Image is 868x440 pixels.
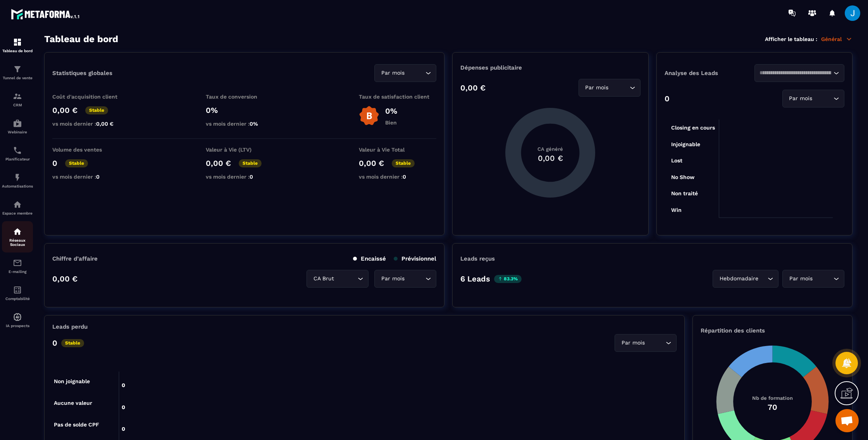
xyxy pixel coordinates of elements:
p: Comptabilité [2,297,33,301]
p: Prévisionnel [394,255,436,262]
img: automations [13,173,22,182]
p: 83.3% [494,275,522,283]
span: 0,00 € [96,121,114,127]
p: Leads perdu [52,323,88,330]
p: Stable [65,159,88,167]
span: 0 [403,174,406,180]
p: Taux de conversion [206,94,283,100]
img: accountant [13,285,22,295]
p: Volume des ventes [52,147,130,153]
div: Search for option [374,64,436,82]
p: Stable [85,106,108,114]
span: Par mois [620,339,646,347]
a: formationformationTableau de bord [2,32,33,59]
div: Search for option [713,270,778,288]
a: emailemailE-mailing [2,252,33,280]
h3: Tableau de bord [44,34,118,44]
p: IA prospects [2,324,33,328]
span: CA Brut [312,275,336,283]
p: Valeur à Vie (LTV) [206,147,283,153]
div: Search for option [374,270,436,288]
img: formation [13,65,22,74]
p: 0% [206,106,283,115]
a: social-networksocial-networkRéseaux Sociaux [2,221,33,252]
img: email [13,258,22,268]
p: vs mois dernier : [206,121,283,127]
div: Search for option [307,270,369,288]
div: Search for option [754,64,844,82]
img: b-badge-o.b3b20ee6.svg [359,106,379,126]
span: Par mois [787,275,814,283]
p: Réseaux Sociaux [2,238,33,247]
tspan: Win [671,207,681,213]
p: 0 [52,338,57,348]
a: Ouvrir le chat [835,409,859,432]
a: schedulerschedulerPlanificateur [2,140,33,167]
p: Valeur à Vie Total [359,147,436,153]
img: automations [13,200,22,209]
a: formationformationCRM [2,86,33,113]
input: Search for option [759,69,832,77]
input: Search for option [406,275,424,283]
input: Search for option [646,339,664,347]
a: formationformationTunnel de vente [2,59,33,86]
p: 0,00 € [206,159,231,168]
p: Stable [61,339,84,347]
span: 0 [96,174,100,180]
a: automationsautomationsEspace membre [2,194,33,221]
p: 0,00 € [52,274,77,283]
span: Par mois [379,69,406,77]
tspan: Pas de solde CPF [54,421,99,428]
div: Search for option [782,90,844,107]
input: Search for option [814,275,832,283]
p: vs mois dernier : [206,174,283,180]
p: Leads reçus [460,255,495,262]
a: automationsautomationsWebinaire [2,113,33,140]
p: E-mailing [2,269,33,274]
img: formation [13,92,22,101]
a: automationsautomationsAutomatisations [2,167,33,194]
p: Bien [385,119,397,126]
span: Hebdomadaire [718,275,760,283]
input: Search for option [610,84,628,92]
div: Search for option [615,334,677,352]
tspan: No Show [671,174,694,180]
img: automations [13,119,22,128]
input: Search for option [814,94,832,103]
p: 0 [665,94,670,103]
p: vs mois dernier : [52,121,130,127]
p: Tunnel de vente [2,76,33,80]
span: Par mois [584,84,610,92]
p: Analyse des Leads [665,70,754,77]
tspan: Non joignable [54,378,90,385]
img: social-network [13,227,22,236]
input: Search for option [336,275,356,283]
p: 0% [385,106,397,116]
img: automations [13,312,22,322]
input: Search for option [760,275,766,283]
tspan: Lost [671,157,682,164]
p: Statistiques globales [52,70,112,77]
p: Coût d'acquisition client [52,94,130,100]
img: scheduler [13,146,22,155]
p: vs mois dernier : [359,174,436,180]
span: 0 [250,174,253,180]
p: Chiffre d’affaire [52,255,98,262]
p: Afficher le tableau : [765,36,817,42]
p: Planificateur [2,157,33,161]
input: Search for option [406,69,424,77]
tspan: Injoignable [671,141,700,148]
tspan: Non traité [671,190,697,196]
p: Espace membre [2,211,33,215]
img: formation [13,38,22,47]
tspan: Aucune valeur [54,400,92,406]
p: Taux de satisfaction client [359,94,436,100]
a: accountantaccountantComptabilité [2,280,33,307]
p: Stable [239,159,262,167]
span: 0% [250,121,258,127]
p: Automatisations [2,184,33,188]
p: Tableau de bord [2,49,33,53]
p: Stable [392,159,415,167]
tspan: Closing en cours [671,124,715,131]
p: Webinaire [2,130,33,134]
